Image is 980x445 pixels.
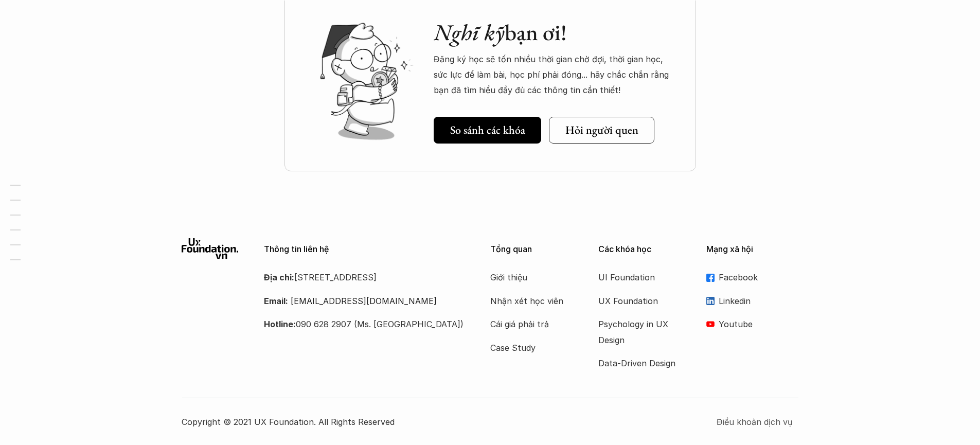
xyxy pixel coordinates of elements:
a: Cái giá phải trả [490,316,573,332]
p: Các khóa học [598,244,691,254]
p: Thông tin liên hệ [264,244,465,254]
a: [EMAIL_ADDRESS][DOMAIN_NAME] [291,296,437,306]
a: Giới thiệu [490,270,573,285]
p: [STREET_ADDRESS] [264,270,465,285]
a: Nhận xét học viên [490,293,573,309]
a: Facebook [706,270,799,285]
a: Linkedin [706,293,799,309]
h5: So sánh các khóa [450,123,525,137]
a: So sánh các khóa [434,117,541,144]
a: Điều khoản dịch vụ [717,414,799,430]
a: Data-Driven Design [598,355,681,371]
h2: bạn ơi! [434,19,675,46]
a: UI Foundation [598,270,681,285]
h5: Hỏi người quen [565,123,638,137]
p: Linkedin [719,293,799,309]
strong: Email: [264,296,288,306]
p: Facebook [719,270,799,285]
strong: Hotline: [264,319,296,329]
em: Nghĩ kỹ [434,17,505,47]
p: Mạng xã hội [706,244,799,254]
p: Copyright © 2021 UX Foundation. All Rights Reserved [182,414,717,430]
strong: Địa chỉ: [264,272,294,282]
p: Tổng quan [490,244,583,254]
a: UX Foundation [598,293,681,309]
a: Case Study [490,340,573,355]
a: Youtube [706,316,799,332]
p: Youtube [719,316,799,332]
a: Hỏi người quen [549,117,654,144]
p: Đăng ký học sẽ tốn nhiều thời gian chờ đợi, thời gian học, sức lực để làm bài, học phí phải đóng.... [434,51,675,98]
a: Psychology in UX Design [598,316,681,348]
p: 090 628 2907 (Ms. [GEOGRAPHIC_DATA]) [264,316,465,332]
